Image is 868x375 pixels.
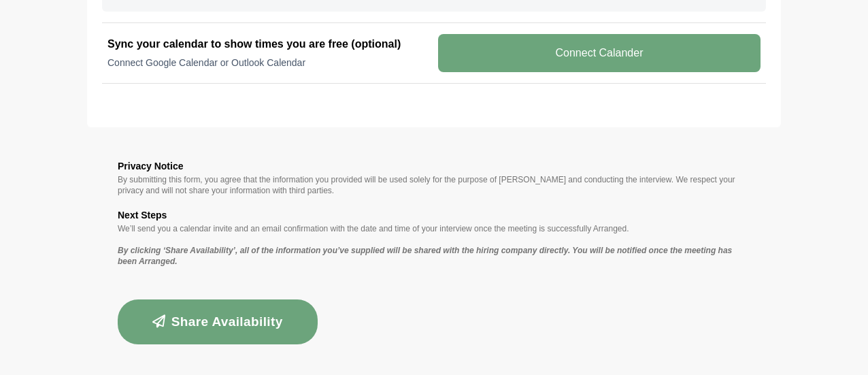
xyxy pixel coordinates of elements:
h3: Privacy Notice [118,158,750,174]
p: By submitting this form, you agree that the information you provided will be used solely for the ... [118,174,750,196]
p: Connect Google Calendar or Outlook Calendar [107,56,430,69]
p: By clicking ‘Share Availability’, all of the information you’ve supplied will be shared with the ... [118,245,750,267]
h3: Next Steps [118,207,750,223]
button: Share Availability [118,299,318,344]
v-button: Connect Calander [438,34,761,72]
h2: Sync your calendar to show times you are free (optional) [107,36,430,52]
p: We’ll send you a calendar invite and an email confirmation with the date and time of your intervi... [118,223,750,234]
